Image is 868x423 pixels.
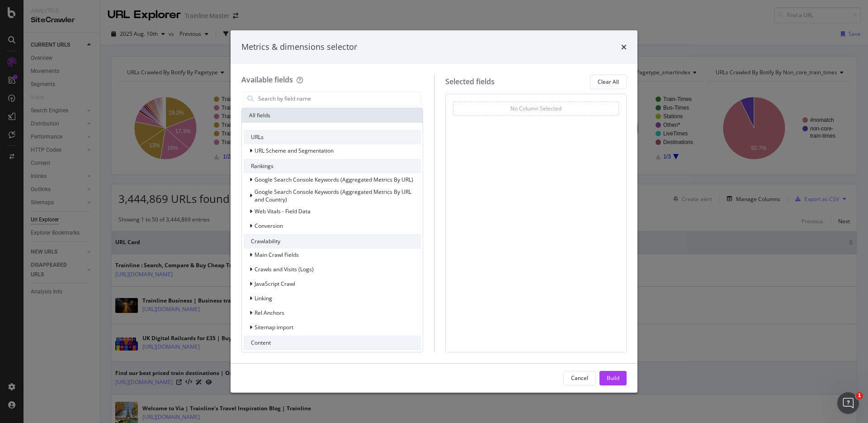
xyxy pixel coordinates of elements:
iframe: Intercom live chat [837,392,859,414]
button: Clear All [590,75,627,89]
div: Selected fields [445,77,495,87]
input: Search by field name [257,92,421,106]
span: Crawls and Visits (Logs) [255,265,314,273]
div: modal [231,30,637,393]
div: Cancel [571,374,588,382]
span: Google Search Console Keywords (Aggregated Metrics By URL and Country) [255,188,411,203]
span: URL Scheme and Segmentation [255,147,334,154]
span: JavaScript Crawl [255,280,295,288]
div: Metrics & dimensions selector [241,41,357,53]
div: Crawlability [244,234,421,249]
div: Content [244,336,421,350]
div: Build [607,374,619,382]
button: Cancel [563,371,596,385]
span: Google Search Console Keywords (Aggregated Metrics By URL) [255,176,413,183]
span: 1 [856,392,863,399]
div: times [621,41,627,53]
div: Clear All [598,78,619,86]
span: Rel Anchors [255,309,284,317]
div: All fields [242,108,423,123]
div: URLs [244,130,421,144]
div: Available fields [241,75,293,85]
span: Web Vitals - Field Data [255,207,311,215]
span: Linking [255,294,272,302]
span: Main Crawl Fields [255,251,299,259]
div: No Column Selected [510,105,561,112]
span: Conversion [255,222,283,230]
span: Sitemap import [255,323,293,331]
button: Build [599,371,627,385]
div: Rankings [244,159,421,173]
